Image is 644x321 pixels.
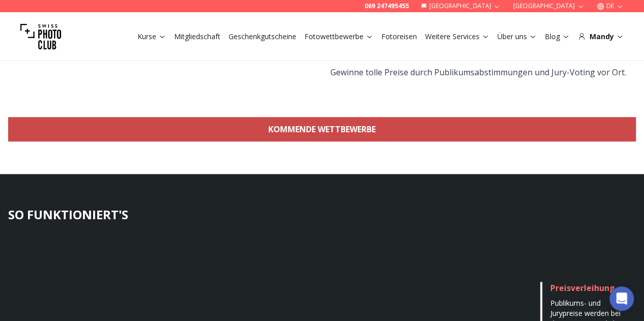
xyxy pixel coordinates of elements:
a: Mitgliedschaft [174,32,220,42]
div: Mandy [578,32,624,42]
a: Fotoreisen [381,32,417,42]
h3: SO FUNKTIONIERT'S [8,207,636,223]
a: KOMMENDE WETTBEWERBE [8,117,636,141]
img: Swiss photo club [20,16,61,57]
button: Kurse [133,30,170,44]
a: Geschenkgutscheine [229,32,296,42]
a: Weitere Services [425,32,489,42]
button: Über uns [493,30,541,44]
button: Fotoreisen [377,30,421,44]
button: Blog [541,30,574,44]
span: Gewinne tolle Preise durch Publikumsabstimmungen und Jury-Voting vor Ort. [330,67,626,78]
button: Weitere Services [421,30,493,44]
button: Geschenkgutscheine [225,30,300,44]
button: Mitgliedschaft [170,30,225,44]
a: 069 247495455 [365,2,409,10]
button: Fotowettbewerbe [300,30,377,44]
a: Fotowettbewerbe [304,32,373,42]
a: Blog [545,32,570,42]
span: Preisverleihung [550,282,615,294]
a: Über uns [497,32,537,42]
a: Kurse [137,32,166,42]
div: Open Intercom Messenger [609,286,634,311]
